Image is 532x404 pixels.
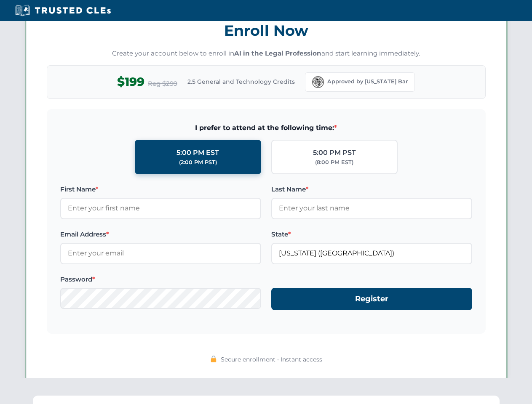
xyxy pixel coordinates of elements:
[13,4,113,17] img: Trusted CLEs
[60,184,261,194] label: First Name
[148,79,177,89] span: Reg $299
[187,77,295,86] span: 2.5 General and Technology Credits
[60,243,261,264] input: Enter your email
[271,184,472,194] label: Last Name
[60,229,261,239] label: Email Address
[117,72,144,91] span: $199
[234,49,321,57] strong: AI in the Legal Profession
[60,274,261,284] label: Password
[327,77,408,86] span: Approved by [US_STATE] Bar
[315,158,353,167] div: (8:00 PM EST)
[179,158,217,167] div: (2:00 PM PST)
[271,229,472,239] label: State
[60,122,472,133] span: I prefer to attend at the following time:
[313,147,356,158] div: 5:00 PM PST
[271,198,472,219] input: Enter your last name
[176,147,219,158] div: 5:00 PM EST
[47,17,486,44] h3: Enroll Now
[210,356,217,362] img: 🔒
[271,288,472,310] button: Register
[271,243,472,264] input: Florida (FL)
[312,76,324,88] img: Florida Bar
[221,355,322,364] span: Secure enrollment • Instant access
[47,49,486,58] p: Create your account below to enroll in and start learning immediately.
[60,198,261,219] input: Enter your first name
